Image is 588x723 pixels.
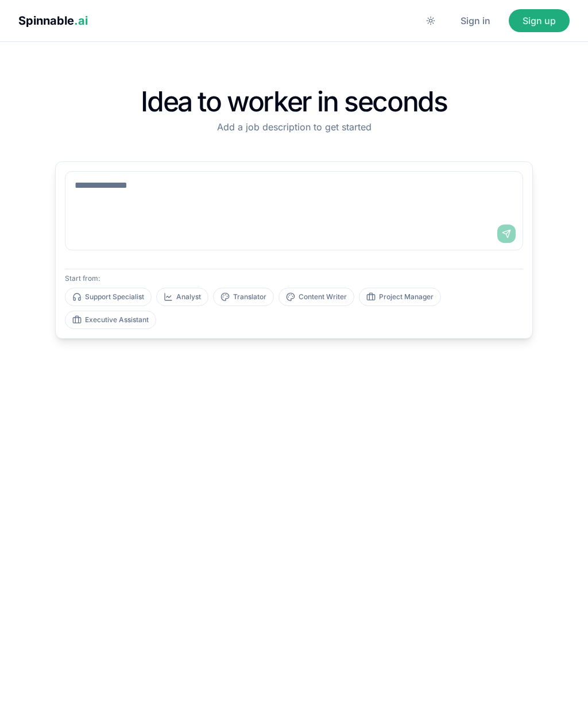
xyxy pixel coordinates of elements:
span: .ai [74,14,88,28]
button: Project Manager [359,288,441,306]
button: Sign in [447,9,504,32]
h1: Idea to worker in seconds [55,88,533,115]
button: Switch to dark mode [419,9,442,32]
button: Sign up [509,9,570,32]
button: Support Specialist [65,288,152,306]
p: Start from: [65,274,523,283]
button: Translator [213,288,274,306]
button: Content Writer [278,288,354,306]
button: Analyst [156,288,208,306]
p: Add a job description to get started [55,120,533,134]
button: Executive Assistant [65,311,156,329]
span: Spinnable [18,14,88,28]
